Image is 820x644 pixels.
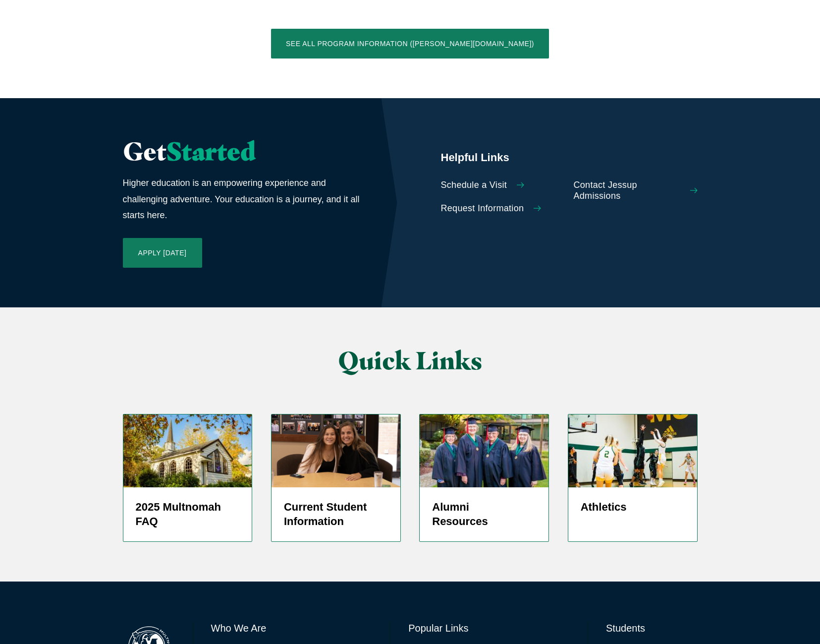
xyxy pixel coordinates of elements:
a: 50 Year Alumni 2019 Alumni Resources [419,414,549,542]
a: Women's Basketball player shooting jump shot Athletics [568,414,698,542]
h6: Who We Are [211,621,373,635]
a: Apply [DATE] [123,238,202,268]
img: Prayer Chapel in Fall [123,414,252,487]
a: screenshot-2024-05-27-at-1.37.12-pm Current Student Information [271,414,401,542]
span: Contact Jessup Admissions [574,180,680,201]
h5: 2025 Multnomah FAQ [136,500,240,529]
h2: Get [123,138,362,165]
h5: Current Student Information [284,500,388,529]
img: screenshot-2024-05-27-at-1.37.12-pm [272,414,400,487]
h6: Popular Links [408,621,570,635]
img: 50 Year Alumni 2019 [420,414,548,487]
h5: Athletics [581,500,685,515]
a: Contact Jessup Admissions [574,180,698,201]
a: Schedule a Visit [441,180,565,191]
h6: Students [606,621,697,635]
img: WBBALL_WEB [568,414,697,487]
a: See All Program Information ([PERSON_NAME][DOMAIN_NAME]) [271,29,549,59]
h5: Alumni Resources [432,500,536,529]
h2: Quick Links [221,347,599,374]
span: Request Information [441,203,524,214]
h5: Helpful Links [441,150,698,165]
a: Prayer Chapel in Fall 2025 Multnomah FAQ [123,414,253,542]
span: Schedule a Visit [441,180,507,191]
p: Higher education is an empowering experience and challenging adventure. Your education is a journ... [123,175,362,223]
span: Started [166,136,256,167]
a: Request Information [441,203,565,214]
